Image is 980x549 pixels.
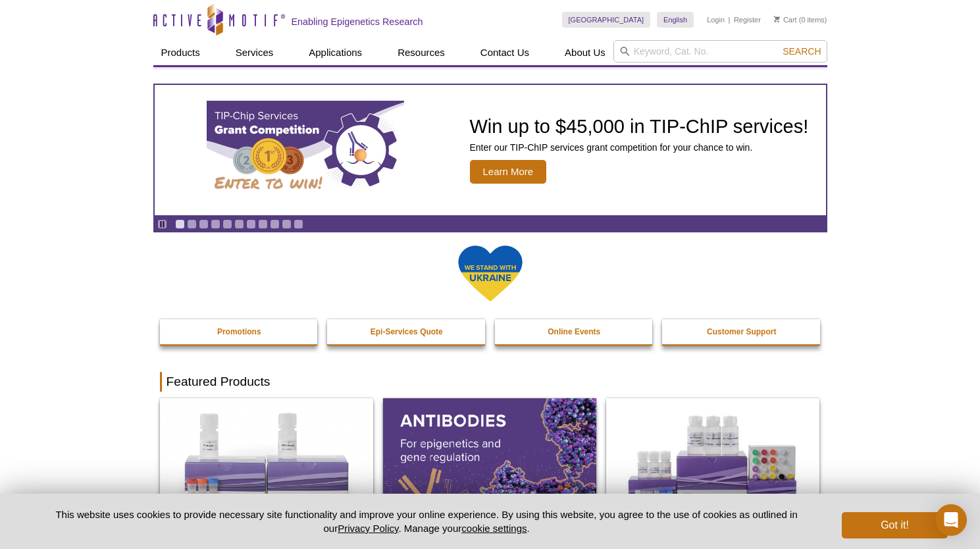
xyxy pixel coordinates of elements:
[301,40,370,65] a: Applications
[473,40,537,65] a: Contact Us
[774,16,780,22] img: Your Cart
[779,45,825,57] button: Search
[234,219,244,229] a: Go to slide 6
[175,219,185,229] a: Go to slide 1
[157,219,167,229] a: Toggle autoplay
[327,319,486,344] a: Epi-Services Quote
[258,219,268,229] a: Go to slide 8
[707,327,776,336] strong: Customer Support
[842,512,947,538] button: Got it!
[557,40,613,65] a: About Us
[662,319,821,344] a: Customer Support
[294,219,303,229] a: Go to slide 11
[774,12,827,28] li: (0 items)
[783,46,821,57] span: Search
[217,327,261,336] strong: Promotions
[155,85,826,215] a: TIP-ChIP Services Grant Competition Win up to $45,000 in TIP-ChIP services! Enter our TIP-ChIP se...
[207,101,404,199] img: TIP-ChIP Services Grant Competition
[160,319,319,344] a: Promotions
[222,219,232,229] a: Go to slide 5
[470,142,809,153] p: Enter our TIP-ChIP services grant competition for your chance to win.
[371,327,443,336] strong: Epi-Services Quote
[470,160,547,184] span: Learn More
[548,327,600,336] strong: Online Events
[774,15,797,24] a: Cart
[495,319,654,344] a: Online Events
[228,40,282,65] a: Services
[187,219,197,229] a: Go to slide 2
[33,508,821,535] p: This website uses cookies to provide necessary site functionality and improve your online experie...
[199,219,209,229] a: Go to slide 3
[246,219,256,229] a: Go to slide 7
[707,15,725,24] a: Login
[562,12,651,28] a: [GEOGRAPHIC_DATA]
[935,504,967,536] div: Open Intercom Messenger
[292,16,423,28] h2: Enabling Epigenetics Research
[457,244,523,303] img: We Stand With Ukraine
[729,12,731,28] li: |
[153,40,208,65] a: Products
[160,398,373,527] img: DNA Library Prep Kit for Illumina
[155,85,826,215] article: TIP-ChIP Services Grant Competition
[613,40,827,63] input: Keyword, Cat. No.
[390,40,453,65] a: Resources
[282,219,292,229] a: Go to slide 10
[657,12,694,28] a: English
[461,523,527,534] button: cookie settings
[160,372,821,392] h2: Featured Products
[270,219,280,229] a: Go to slide 9
[211,219,220,229] a: Go to slide 4
[383,398,596,527] img: All Antibodies
[470,117,809,136] h2: Win up to $45,000 in TIP-ChIP services!
[606,398,819,527] img: CUT&Tag-IT® Express Assay Kit
[734,15,761,24] a: Register
[338,523,398,534] a: Privacy Policy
